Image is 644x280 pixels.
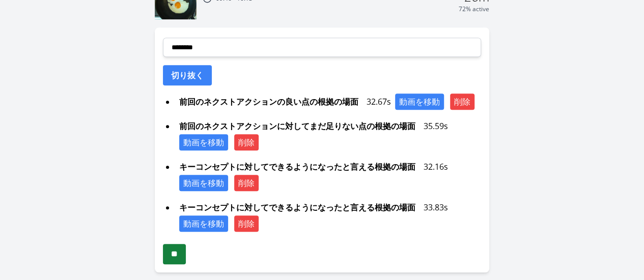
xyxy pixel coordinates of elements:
[163,65,212,85] button: 切り抜く
[179,215,228,232] button: 動画を移動
[175,159,481,191] div: 32.16s
[234,215,259,232] button: 削除
[175,94,362,110] span: 前回のネクストアクションの良い点の根拠の場面
[234,175,259,191] button: 削除
[175,118,419,134] span: 前回のネクストアクションに対してまだ足りない点の根拠の場面
[175,118,481,150] div: 35.59s
[459,5,489,13] p: 72% active
[175,199,481,232] div: 33.83s
[234,134,259,150] button: 削除
[179,134,228,150] button: 動画を移動
[450,94,474,110] button: 削除
[175,94,481,110] div: 32.67s
[179,175,228,191] button: 動画を移動
[395,94,444,110] button: 動画を移動
[175,159,419,175] span: キーコンセプトに対してできるようになったと言える根拠の場面
[175,199,419,215] span: キーコンセプトに対してできるようになったと言える根拠の場面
